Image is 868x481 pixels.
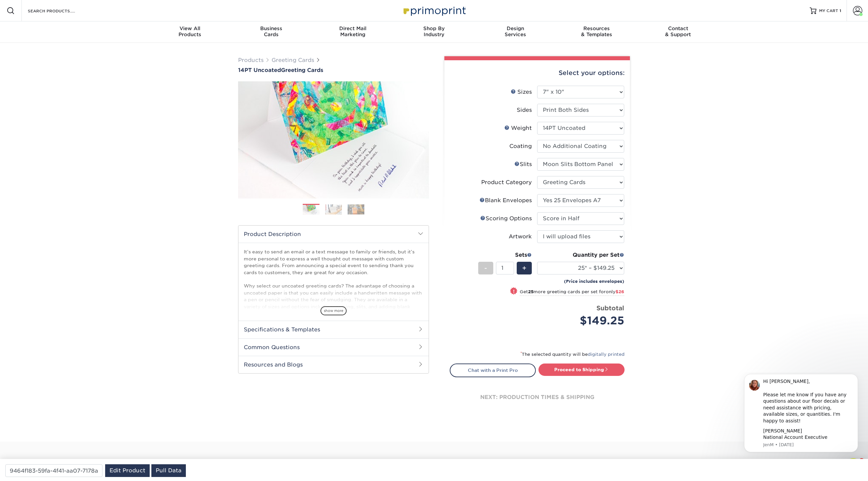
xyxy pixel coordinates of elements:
a: View AllProducts [149,21,231,43]
small: Get more greeting cards per set for [520,289,624,296]
a: DesignServices [475,21,556,43]
small: The selected quantity will be [520,352,625,357]
span: ! [513,288,515,295]
a: Pull Data [151,464,186,477]
span: Design [475,25,556,31]
span: only [606,289,624,294]
a: Shop ByIndustry [393,21,475,43]
span: show more [320,306,347,315]
iframe: Intercom notifications message [734,372,868,478]
div: Select your options: [450,60,625,86]
a: Edit Product [105,464,150,477]
div: Weight [504,124,532,132]
div: next: production times & shipping [450,377,625,417]
h2: Common Questions [238,338,429,356]
div: Coating [509,142,532,150]
div: Industry [393,25,475,37]
div: Product Category [481,178,532,186]
iframe: Intercom live chat [845,458,861,474]
img: Greeting Cards 01 [303,204,319,216]
div: Artwork [509,233,532,241]
span: MY CART [819,8,838,14]
a: Resources& Templates [556,21,637,43]
div: Sets [478,251,532,259]
a: Chat with a Print Pro [450,364,536,377]
a: Greeting Cards [272,57,314,63]
span: Shop By [393,25,475,31]
h2: Specifications & Templates [238,321,429,338]
img: Greeting Cards 02 [325,204,342,215]
span: Contact [637,25,719,31]
a: digitally printed [588,352,625,357]
div: & Support [637,25,719,37]
span: $26 [616,289,624,294]
a: Proceed to Shipping [538,364,625,376]
a: Direct MailMarketing [312,21,393,43]
strong: Subtotal [596,304,624,312]
span: View All [149,25,231,31]
div: Marketing [312,25,393,37]
img: Primoprint [401,3,467,18]
div: Blank Envelopes [480,196,532,205]
div: Quantity per Set [537,251,624,259]
span: + [522,263,526,273]
div: Sides [517,106,532,114]
div: & Templates [556,25,637,37]
img: Greeting Cards 03 [348,204,364,215]
a: Contact& Support [637,21,719,43]
a: Products [238,57,264,63]
div: Scoring Options [480,215,532,223]
a: 14PT UncoatedGreeting Cards [238,67,429,73]
span: Resources [556,25,637,31]
span: - [484,263,487,273]
span: 14PT Uncoated [238,67,281,73]
div: Products [149,25,231,37]
div: Services [475,25,556,37]
img: 14PT Uncoated 01 [238,74,429,206]
h2: Product Description [238,226,429,243]
div: Sizes [511,88,532,96]
span: 1 [840,8,841,13]
strong: 25 [528,289,533,294]
a: BusinessCards [231,21,312,43]
div: $149.25 [542,313,624,329]
span: Business [231,25,312,31]
span: Direct Mail [312,25,393,31]
small: (Price includes envelopes) [564,278,624,285]
p: It’s easy to send an email or a text message to family or friends, but it’s more personal to expr... [244,248,423,337]
input: SEARCH PRODUCTS..... [27,7,92,15]
h1: Greeting Cards [238,67,429,73]
div: Slits [514,160,532,168]
span: 7 [859,458,864,464]
div: Cards [231,25,312,37]
h2: Resources and Blogs [238,356,429,373]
